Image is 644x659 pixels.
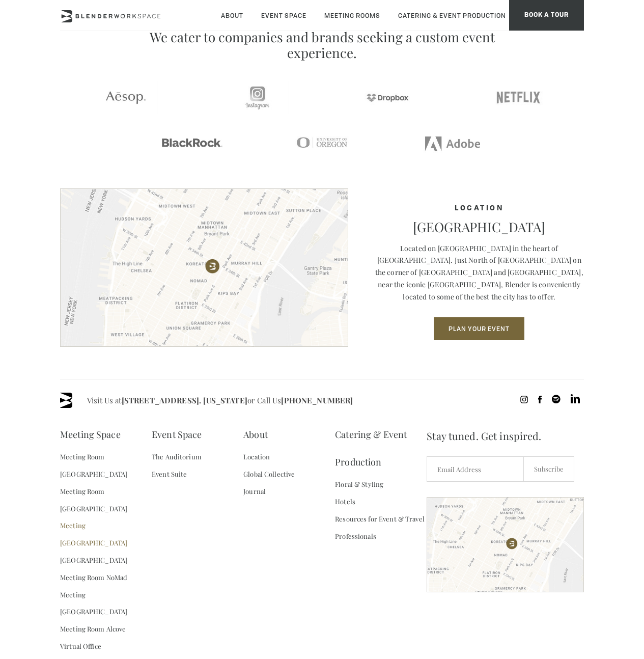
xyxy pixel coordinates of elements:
p: [GEOGRAPHIC_DATA] [374,219,584,235]
button: Plan Your Event [434,317,524,341]
span: Stay tuned. Get inspired. [427,421,584,451]
a: Catering & Event Production [335,421,427,476]
a: Journal [243,483,266,500]
p: Located on [GEOGRAPHIC_DATA] in the heart of [GEOGRAPHIC_DATA]. Just North of [GEOGRAPHIC_DATA] o... [374,242,584,303]
a: Meeting Space [60,421,121,448]
a: Location [243,448,270,465]
a: Meeting Room NoMad [60,569,127,586]
a: [GEOGRAPHIC_DATA] [60,552,127,569]
a: [STREET_ADDRESS]. [US_STATE] [122,395,247,405]
a: Meeting Room [GEOGRAPHIC_DATA] [60,483,152,517]
input: Email Address [427,456,524,482]
a: The Auditorium [152,448,202,465]
a: Resources for Event & Travel Professionals [335,510,427,545]
img: Aesop [73,81,178,114]
input: Subscribe [523,456,574,482]
a: Meeting Room [GEOGRAPHIC_DATA] [60,448,152,483]
a: Floral & Styling [335,476,383,493]
a: About [243,421,268,448]
a: Event Space [152,421,202,448]
a: [PHONE_NUMBER] [281,395,353,405]
a: Meeting [GEOGRAPHIC_DATA] [60,586,152,621]
a: Virtual Office [60,638,101,655]
p: We cater to companies and brands seeking a custom event experience. [144,29,500,61]
a: Event Suite [152,465,187,483]
a: Hotels [335,493,355,510]
span: Visit Us at or Call Us [87,393,353,408]
a: Meeting [GEOGRAPHIC_DATA] [60,517,152,552]
h4: Location [374,204,584,212]
img: blender-map.jpg [60,188,348,347]
a: Meeting Room Alcove [60,620,126,638]
a: Global Collective [243,465,295,483]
